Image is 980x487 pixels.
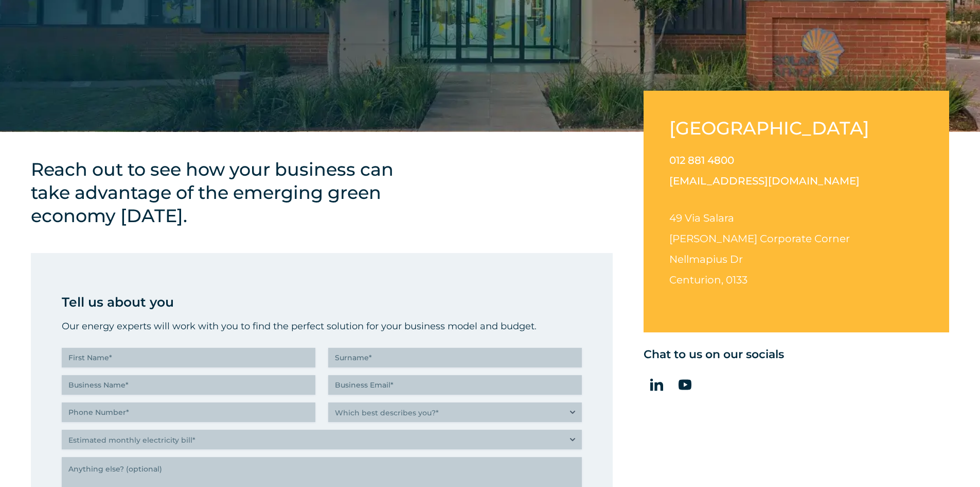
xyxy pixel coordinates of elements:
span: Nellmapius Dr [669,253,743,265]
span: Centurion, 0133 [669,274,747,286]
input: Business Name* [62,375,315,395]
h4: Reach out to see how your business can take advantage of the emerging green economy [DATE]. [31,158,417,227]
span: 49 Via Salara [669,212,734,224]
a: 012 881 4800 [669,154,734,166]
input: Business Email* [328,375,582,395]
p: Our energy experts will work with you to find the perfect solution for your business model and bu... [62,318,582,334]
input: Phone Number* [62,402,315,422]
input: Surname* [328,348,582,367]
h2: [GEOGRAPHIC_DATA] [669,116,878,140]
a: [EMAIL_ADDRESS][DOMAIN_NAME] [669,175,860,187]
span: [PERSON_NAME] Corporate Corner [669,232,850,245]
p: Tell us about you [62,292,582,312]
input: First Name* [62,348,315,367]
h5: Chat to us on our socials [644,348,949,361]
